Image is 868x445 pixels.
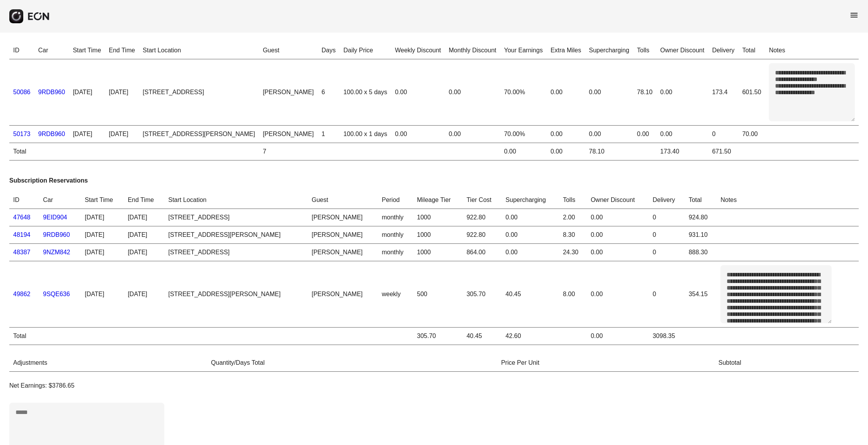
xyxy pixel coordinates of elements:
[339,42,391,59] th: Daily Price
[633,59,656,126] td: 78.10
[43,291,70,297] a: 9SQE636
[656,126,708,143] td: 0.00
[308,244,378,261] td: [PERSON_NAME]
[413,244,463,261] td: 1000
[463,261,502,328] td: 305.70
[685,209,716,226] td: 924.80
[559,261,587,328] td: 8.00
[708,126,739,143] td: 0
[413,226,463,244] td: 1000
[445,59,500,126] td: 0.00
[308,191,378,209] th: Guest
[124,226,165,244] td: [DATE]
[259,143,318,160] td: 7
[547,59,585,126] td: 0.00
[649,328,685,345] td: 3098.35
[500,143,547,160] td: 0.00
[559,209,587,226] td: 2.00
[502,244,559,261] td: 0.00
[649,226,685,244] td: 0
[378,261,413,328] td: weekly
[378,209,413,226] td: monthly
[378,226,413,244] td: monthly
[413,191,463,209] th: Mileage Tier
[34,42,69,59] th: Car
[378,244,413,261] td: monthly
[547,126,585,143] td: 0.00
[9,42,34,59] th: ID
[585,59,633,126] td: 0.00
[500,42,547,59] th: Your Earnings
[445,126,500,143] td: 0.00
[685,261,716,328] td: 354.15
[43,231,70,238] a: 9RDB960
[587,191,649,209] th: Owner Discount
[716,191,859,209] th: Notes
[587,328,649,345] td: 0.00
[124,191,165,209] th: End Time
[547,42,585,59] th: Extra Miles
[463,209,502,226] td: 922.80
[318,42,339,59] th: Days
[139,59,259,126] td: [STREET_ADDRESS]
[81,209,124,226] td: [DATE]
[318,59,339,126] td: 6
[81,226,124,244] td: [DATE]
[391,42,445,59] th: Weekly Discount
[378,191,413,209] th: Period
[738,42,765,59] th: Total
[13,131,31,137] a: 50173
[413,328,463,345] td: 305.70
[308,261,378,328] td: [PERSON_NAME]
[9,176,859,185] h3: Subscription Reservations
[259,42,318,59] th: Guest
[124,244,165,261] td: [DATE]
[259,126,318,143] td: [PERSON_NAME]
[585,143,633,160] td: 78.10
[685,191,716,209] th: Total
[585,126,633,143] td: 0.00
[502,209,559,226] td: 0.00
[547,143,585,160] td: 0.00
[738,126,765,143] td: 70.00
[9,354,207,372] th: Adjustments
[13,249,31,255] a: 48387
[502,191,559,209] th: Supercharging
[413,209,463,226] td: 1000
[308,209,378,226] td: [PERSON_NAME]
[633,126,656,143] td: 0.00
[502,226,559,244] td: 0.00
[497,354,715,372] th: Price Per Unit
[105,59,139,126] td: [DATE]
[69,59,105,126] td: [DATE]
[139,126,259,143] td: [STREET_ADDRESS][PERSON_NAME]
[633,42,656,59] th: Tolls
[43,214,67,221] a: 9EID904
[391,126,445,143] td: 0.00
[124,209,165,226] td: [DATE]
[13,231,31,238] a: 48194
[105,42,139,59] th: End Time
[164,191,308,209] th: Start Location
[715,354,859,372] th: Subtotal
[43,249,70,255] a: 9NZM842
[38,89,65,95] a: 9RDB960
[391,59,445,126] td: 0.00
[81,191,124,209] th: Start Time
[9,328,39,345] td: Total
[69,126,105,143] td: [DATE]
[13,89,31,95] a: 50086
[502,328,559,345] td: 42.60
[500,126,547,143] td: 70.00%
[649,261,685,328] td: 0
[9,381,859,390] p: Net Earnings: $3786.65
[413,261,463,328] td: 500
[656,42,708,59] th: Owner Discount
[708,143,739,160] td: 671.50
[656,143,708,160] td: 173.40
[685,244,716,261] td: 888.30
[765,42,859,59] th: Notes
[343,88,387,97] div: 100.00 x 5 days
[207,354,498,372] th: Quantity/Days Total
[164,261,308,328] td: [STREET_ADDRESS][PERSON_NAME]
